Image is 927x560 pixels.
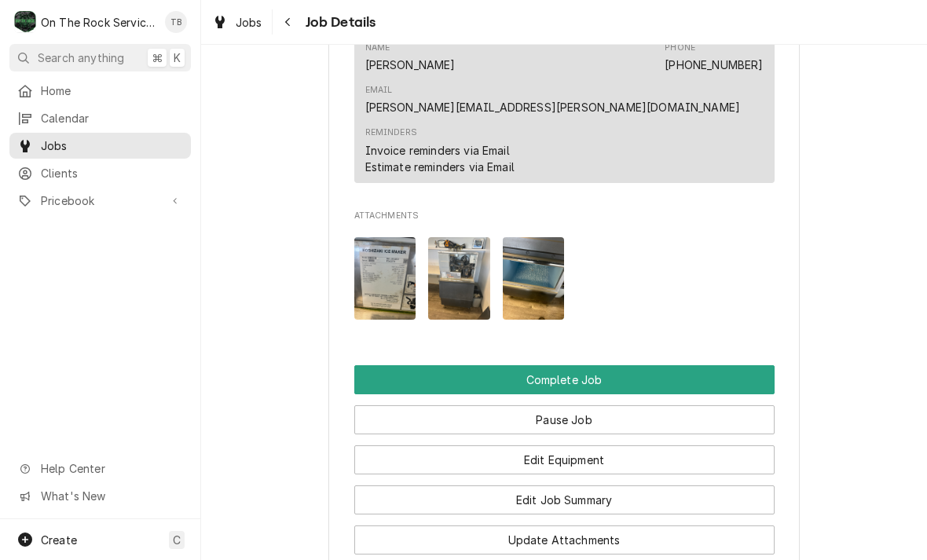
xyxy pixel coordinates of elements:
a: Go to Pricebook [9,188,191,214]
div: O [14,11,36,33]
div: Button Group Row [354,434,775,474]
button: Complete Job [354,365,775,394]
a: Calendar [9,105,191,131]
span: Attachments [354,225,775,332]
button: Edit Equipment [354,445,775,474]
div: Invoice reminders via Email [365,142,510,159]
span: Job Details [301,12,376,33]
a: Jobs [206,9,269,35]
span: What's New [41,488,181,504]
img: 1GpkK41TQK6j5ZcxLkmV [503,237,565,320]
div: Attachments [354,210,775,332]
span: Help Center [41,460,181,477]
div: Reminders [365,126,515,174]
img: loB1ZfJuQleGoJAUJbQA [428,237,490,320]
a: Clients [9,160,191,186]
div: Client Contact [354,18,775,190]
div: Name [365,42,456,73]
a: Jobs [9,133,191,159]
span: Create [41,533,77,547]
div: Todd Brady's Avatar [165,11,187,33]
div: Contact [354,33,775,183]
span: C [173,532,181,548]
span: Calendar [41,110,183,126]
span: Clients [41,165,183,181]
span: K [174,49,181,66]
div: Phone [665,42,763,73]
div: Button Group Row [354,474,775,514]
button: Search anything⌘K [9,44,191,71]
div: On The Rock Services's Avatar [14,11,36,33]
div: Estimate reminders via Email [365,159,515,175]
div: On The Rock Services [41,14,156,31]
button: Update Attachments [354,525,775,555]
button: Pause Job [354,405,775,434]
span: Pricebook [41,192,159,209]
a: Home [9,78,191,104]
span: Search anything [38,49,124,66]
div: TB [165,11,187,33]
button: Navigate back [276,9,301,35]
span: Jobs [236,14,262,31]
img: J7qHKu5QJGU17YPxmt6R [354,237,416,320]
div: Email [365,84,741,115]
div: Name [365,42,390,54]
div: [PERSON_NAME] [365,57,456,73]
a: Go to What's New [9,483,191,509]
a: [PERSON_NAME][EMAIL_ADDRESS][PERSON_NAME][DOMAIN_NAME] [365,101,741,114]
div: Phone [665,42,695,54]
div: Client Contact List [354,33,775,190]
span: Attachments [354,210,775,222]
span: Jobs [41,137,183,154]
div: Reminders [365,126,417,139]
div: Email [365,84,393,97]
div: Button Group Row [354,365,775,394]
span: ⌘ [152,49,163,66]
a: [PHONE_NUMBER] [665,58,763,71]
span: Home [41,82,183,99]
button: Edit Job Summary [354,485,775,514]
div: Button Group Row [354,394,775,434]
div: Button Group Row [354,514,775,555]
a: Go to Help Center [9,456,191,481]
